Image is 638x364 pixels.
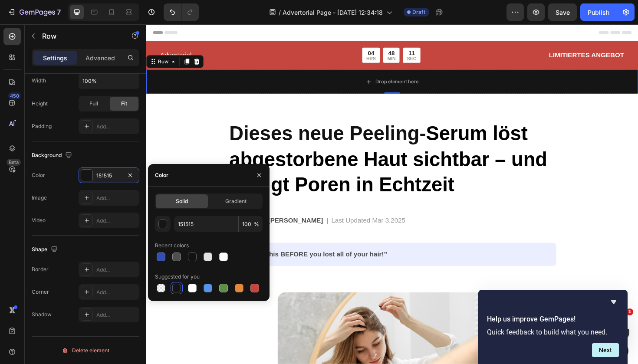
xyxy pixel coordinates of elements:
[8,92,21,99] div: 450
[96,194,137,202] div: Add...
[96,217,137,225] div: Add...
[32,311,52,318] div: Shadow
[32,288,49,296] div: Corner
[233,26,243,34] div: 04
[79,73,139,89] input: Auto
[86,53,115,62] p: Advanced
[174,216,238,232] input: Eg: FFFFFF
[32,171,45,179] div: Color
[155,171,168,179] div: Color
[32,77,46,85] div: Width
[121,100,127,108] span: Fit
[32,216,46,224] div: Video
[164,3,199,21] div: Undo/Redo
[32,100,48,108] div: Height
[608,297,619,307] button: Hide survey
[548,3,577,21] button: Save
[129,204,187,211] strong: [PERSON_NAME]
[96,311,137,319] div: Add...
[196,203,274,213] p: Last Updated Mar 3.2025
[276,34,286,39] p: SEC
[412,8,425,16] span: Draft
[43,53,67,62] p: Settings
[32,122,52,130] div: Padding
[155,242,189,249] div: Recent colors
[344,27,507,39] div: Rich Text Editor. Editing area: main
[626,308,633,315] span: 1
[176,197,188,205] span: Solid
[225,197,247,205] span: Gradient
[146,24,638,364] iframe: Design area
[87,195,113,221] img: gempages_432750572815254551-1cdc50dc-f7cb-47fc-9e48-fabfccceccbf.png
[32,266,49,273] div: Border
[255,26,264,34] div: 48
[283,8,383,17] span: Advertorial Page - [DATE] 12:34:18
[255,34,264,39] p: MIN
[279,8,281,17] span: /
[96,123,137,131] div: Add...
[57,7,61,17] p: 7
[88,104,424,181] span: Serum löst abgestorbene Haut sichtbar – und reinigt Poren in Echtzeit
[96,266,137,274] div: Add...
[276,26,286,34] div: 11
[121,203,187,213] p: By
[556,9,570,16] span: Save
[96,289,137,296] div: Add...
[345,28,506,38] p: LIMITIERTES ANGEBOT
[103,239,419,248] p: “Read This BEFORE you lost all of your hair!”
[87,102,434,184] h2: Rich Text Editor. Editing area: main
[42,31,116,41] p: Row
[254,220,259,228] span: %
[89,100,98,108] span: Full
[62,345,109,356] div: Delete element
[3,3,65,21] button: 7
[155,273,200,281] div: Suggested for you
[580,3,617,21] button: Publish
[233,34,243,39] p: HRS
[32,150,74,161] div: Background
[7,159,21,166] div: Beta
[11,36,25,43] div: Row
[32,344,139,357] button: Delete element
[32,244,59,256] div: Shape
[487,328,619,336] p: Quick feedback to build what you need.
[592,343,619,357] button: Next question
[243,57,289,64] div: Drop element here
[96,172,122,180] div: 151515
[191,203,192,213] p: |
[88,102,433,184] p: Dieses neue Peeling-
[588,8,609,17] div: Publish
[32,194,47,202] div: Image
[487,297,619,357] div: Help us improve GemPages!
[487,314,619,325] h2: Help us improve GemPages!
